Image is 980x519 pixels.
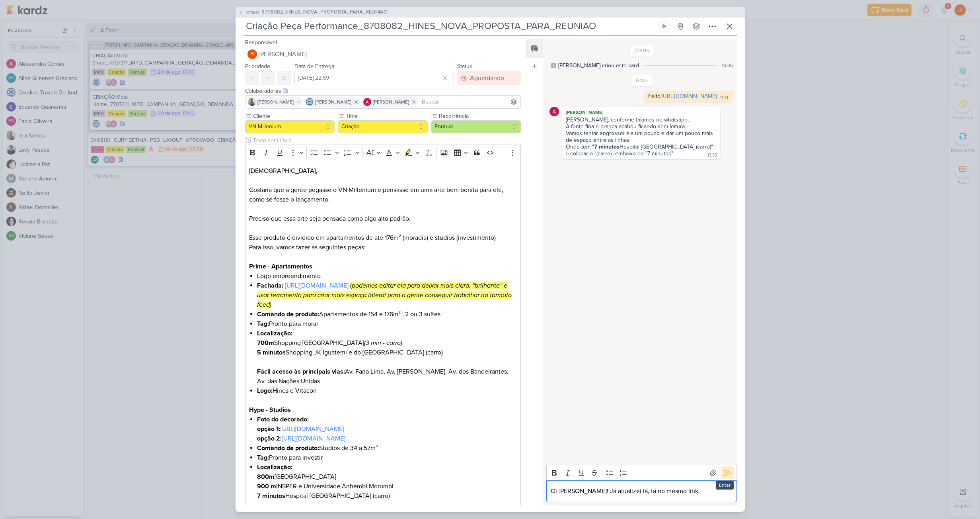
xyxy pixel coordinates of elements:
strong: Tag: [257,454,269,462]
strong: 800m [257,473,275,481]
mark: podemos editar ela para deixar mais clara, “brilhante” e usar ferramenta para criar mais espaço l... [257,282,512,309]
button: Pontual [431,120,521,133]
div: Editor toolbar [245,145,521,160]
label: Status [457,63,472,70]
p: Para isso, vamos fazer as seguintes peças: [249,243,516,252]
img: Iara Santos [248,98,256,106]
strong: opção 1: [257,425,281,433]
span: [GEOGRAPHIC_DATA] [257,473,336,481]
button: JV [PERSON_NAME] [245,47,521,61]
div: Colaboradores [245,87,521,95]
strong: Foto do decorado: [257,415,309,423]
strong: Prime - Apartamentos [249,262,312,270]
input: Texto sem título [251,136,521,145]
label: Recorrência [438,112,521,120]
div: 11:41 [720,95,728,101]
p: Oi [PERSON_NAME]! Já atualizei lá, tá no mesmo link. [551,486,733,496]
label: Responsável [245,39,277,46]
strong: Localização: [257,329,292,337]
strong: Logo: [257,387,273,395]
div: Ligar relógio [661,23,668,29]
div: [PERSON_NAME] criou este kard [558,61,639,70]
span: [PERSON_NAME] [259,49,307,59]
strong: opção 2: [257,435,282,443]
label: Cliente [252,112,335,120]
li: Logo empreendimento [257,271,516,281]
li: Hines e Vitacon [257,386,516,396]
div: Aguardando [470,73,504,83]
p: Preciso que essa arte seja pensada como algo alto padrão. [249,214,516,223]
img: Caroline Traven De Andrade [306,98,314,106]
div: Vamos tentar engrossar ela um pouco e dar um pouco mais de espaço entre as linhas. [566,130,716,143]
p: JV [250,52,255,57]
span: Hospital [GEOGRAPHIC_DATA] (carro) [257,492,390,500]
div: 16:36 [722,62,733,69]
div: 13:33 [707,152,717,159]
strong: Localização: [257,463,292,471]
a: [URL][DOMAIN_NAME] [285,282,349,290]
button: Criação [338,120,428,133]
div: Editor editing area: main [546,480,736,502]
div: Feito! [648,93,717,100]
label: Prioridade [245,63,270,70]
strong: Comando de produto: [257,310,319,318]
p: [DEMOGRAPHIC_DATA], [249,166,516,176]
div: Joney Viana [247,49,257,59]
div: Editor toolbar [546,465,736,480]
div: [PERSON_NAME], conforme falamos no whatsapp.. [566,116,716,123]
span: INSPER e Universidade Anhembi Morumbi [257,482,394,490]
label: Data de Entrega [294,63,334,70]
img: Alessandra Gomes [549,107,559,116]
strong: Fachada: [257,282,283,290]
mark: ( [350,282,352,290]
li: Pronto para investir [257,453,516,462]
p: Gostaria que a gente pegasse o VN Millenium e pensasse em uma arte bem bonita para ele, como se f... [249,185,516,204]
span: [PERSON_NAME] [257,98,294,106]
strong: Tag: [257,320,269,328]
input: Buscar [420,97,519,107]
img: Alessandra Gomes [363,98,371,106]
li: Apartamentos de 154 e 176m² | 2 ou 3 suítes [257,309,516,319]
li: Pronto para morar [257,319,516,329]
strong: 7 minutos [594,143,620,150]
button: VN Millenium [245,120,335,133]
strong: 700m [257,339,274,347]
p: Esse produto é dividido em apartamentos de até 176m² (moradia) e studios (investimento) [249,233,516,243]
strong: 7 minutos [257,492,285,500]
button: Aguardando [457,71,521,85]
input: Kard Sem Título [244,19,656,33]
strong: 5 minutos [257,349,286,356]
div: [PERSON_NAME] [564,108,718,116]
strong: Hype - Studios [249,406,291,414]
strong: 900 m [257,482,276,490]
label: Time [345,112,428,120]
span: Av. Faria Lima, Av. [PERSON_NAME], Av. dos Bandeirantes, Av. das Nações Unidas [257,368,509,385]
div: Onde tem " Hospital [GEOGRAPHIC_DATA] (carro)" -> colocar o "(carro)" embaixo do "7 minutos" [566,143,716,157]
li: Studios de 34 a 57m² [257,443,516,453]
strong: Comando de produto: [257,444,319,452]
i: (3 min - carro) [364,339,402,347]
div: A fonte fina e branca acabou ficando sem leitura. [566,123,716,130]
a: [URL][DOMAIN_NAME] [662,93,717,100]
input: Select a date [294,71,454,85]
div: Enter [716,481,734,490]
strong: Fácil acesso às principais vias: [257,368,345,376]
span: [PERSON_NAME] [315,98,351,106]
span: Shopping [GEOGRAPHIC_DATA] [257,339,402,347]
a: [URL][DOMAIN_NAME] [282,435,345,443]
span: Shopping JK Iguatemi e do [GEOGRAPHIC_DATA] (carro) [257,349,443,356]
span: [PERSON_NAME] [373,98,409,106]
a: [URL][DOMAIN_NAME] [281,425,344,433]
